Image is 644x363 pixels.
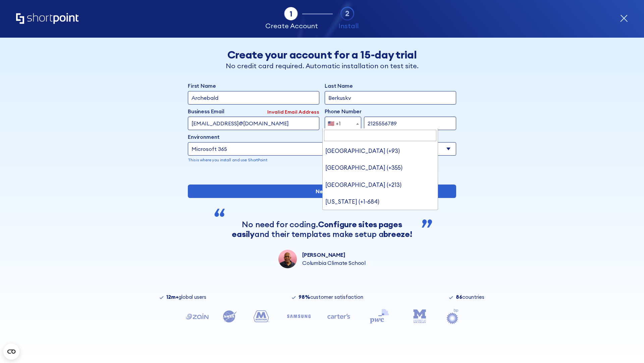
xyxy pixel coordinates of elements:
[3,344,19,360] button: Open CMP widget
[324,130,437,141] input: Search
[323,143,438,159] li: [GEOGRAPHIC_DATA] (+93)
[323,159,438,176] li: [GEOGRAPHIC_DATA] (+355)
[323,176,438,193] li: [GEOGRAPHIC_DATA] (+213)
[323,193,438,210] li: [US_STATE] (+1-684)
